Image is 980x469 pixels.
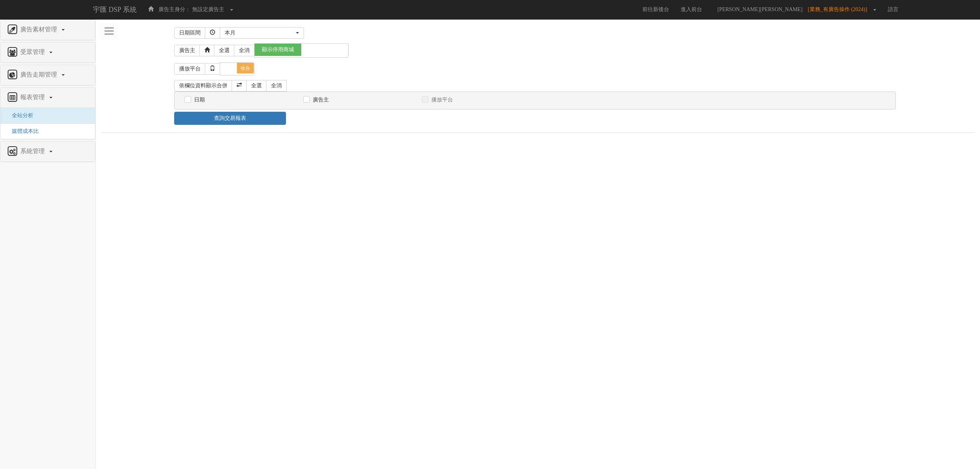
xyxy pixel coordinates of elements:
[18,71,61,78] span: 廣告走期管理
[6,24,89,36] a: 廣告素材管理
[348,44,395,56] span: 不顯示停用商城
[214,45,235,56] a: 全選
[18,94,49,100] span: 報表管理
[6,92,89,104] a: 報表管理
[714,7,806,12] span: [PERSON_NAME][PERSON_NAME]
[192,7,224,12] span: 無設定廣告主
[6,113,33,118] a: 全站分析
[158,7,191,12] span: 廣告主身分：
[430,96,453,104] label: 播放平台
[18,148,49,154] span: 系統管理
[6,145,89,158] a: 系統管理
[6,46,89,59] a: 受眾管理
[6,69,89,81] a: 廣告走期管理
[18,49,49,55] span: 受眾管理
[6,128,39,134] a: 媒體成本比
[18,26,61,33] span: 廣告素材管理
[192,96,205,104] label: 日期
[174,112,286,125] a: 查詢交易報表
[237,63,254,74] span: 收合
[246,80,267,92] a: 全選
[225,29,294,37] div: 本月
[266,80,287,92] a: 全消
[234,45,255,56] a: 全消
[255,44,301,56] span: 顯示停用商城
[311,96,329,104] label: 廣告主
[220,27,304,39] button: 本月
[808,7,871,12] span: [業務_有廣告操作 (2024)]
